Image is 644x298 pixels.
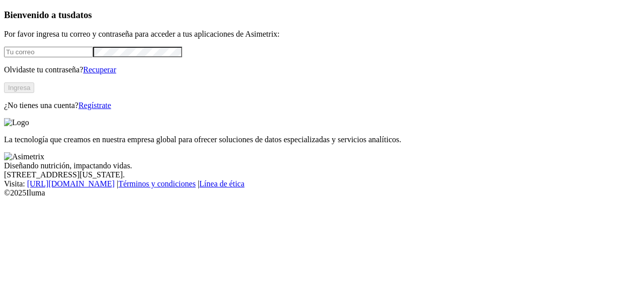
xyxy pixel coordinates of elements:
a: Línea de ética [199,179,245,188]
div: © 2025 Iluma [4,188,640,197]
h3: Bienvenido a tus [4,10,640,21]
div: Visita : | | [4,179,640,188]
a: Recuperar [83,65,116,74]
img: Asimetrix [4,152,44,161]
a: Términos y condiciones [118,179,196,188]
img: Logo [4,118,29,127]
p: ¿No tienes una cuenta? [4,101,640,110]
span: datos [70,10,92,20]
div: Diseñando nutrición, impactando vidas. [4,161,640,170]
a: [URL][DOMAIN_NAME] [27,179,115,188]
a: Regístrate [78,101,111,110]
p: Por favor ingresa tu correo y contraseña para acceder a tus aplicaciones de Asimetrix: [4,30,640,39]
p: Olvidaste tu contraseña? [4,65,640,74]
button: Ingresa [4,82,34,93]
p: La tecnología que creamos en nuestra empresa global para ofrecer soluciones de datos especializad... [4,135,640,144]
input: Tu correo [4,47,93,57]
div: [STREET_ADDRESS][US_STATE]. [4,170,640,179]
